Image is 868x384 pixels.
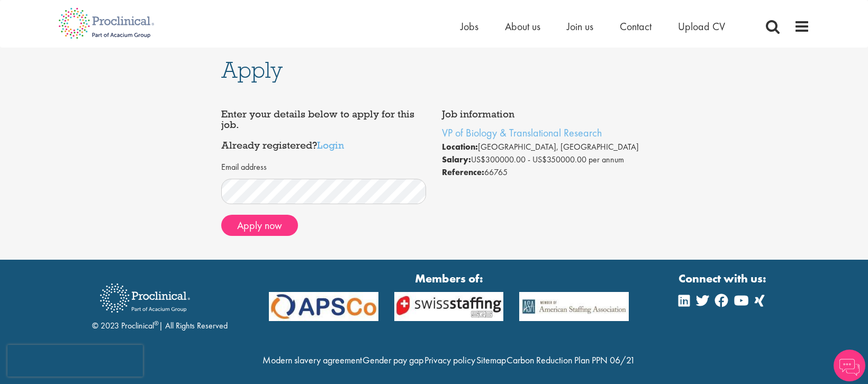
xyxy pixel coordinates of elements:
a: Contact [620,20,652,33]
img: APSCo [511,292,637,321]
h4: Job information [442,109,647,120]
a: About us [505,20,540,33]
h4: Enter your details below to apply for this job. Already registered? [221,109,427,151]
a: Modern slavery agreement [263,354,362,366]
strong: Connect with us: [679,270,768,287]
a: Login [317,139,344,151]
img: APSCo [386,292,512,321]
a: Upload CV [678,20,725,33]
a: Privacy policy [424,354,475,366]
img: APSCo [261,292,386,321]
a: Join us [567,20,593,33]
label: Email address [221,161,267,173]
strong: Location: [442,141,478,152]
button: Apply now [221,215,298,236]
a: Gender pay gap [363,354,423,366]
a: Jobs [460,20,478,33]
strong: Reference: [442,167,484,178]
strong: Members of: [269,270,629,287]
a: VP of Biology & Translational Research [442,126,602,140]
sup: ® [154,319,159,327]
li: [GEOGRAPHIC_DATA], [GEOGRAPHIC_DATA] [442,141,647,153]
iframe: reCAPTCHA [7,345,143,377]
img: Proclinical Recruitment [92,276,198,320]
span: Apply [221,56,283,84]
a: Sitemap [476,354,506,366]
img: Chatbot [834,350,865,381]
div: © 2023 Proclinical | All Rights Reserved [92,276,228,332]
li: 66765 [442,166,647,179]
strong: Salary: [442,154,471,165]
li: US$300000.00 - US$350000.00 per annum [442,153,647,166]
a: Carbon Reduction Plan PPN 06/21 [507,354,635,366]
